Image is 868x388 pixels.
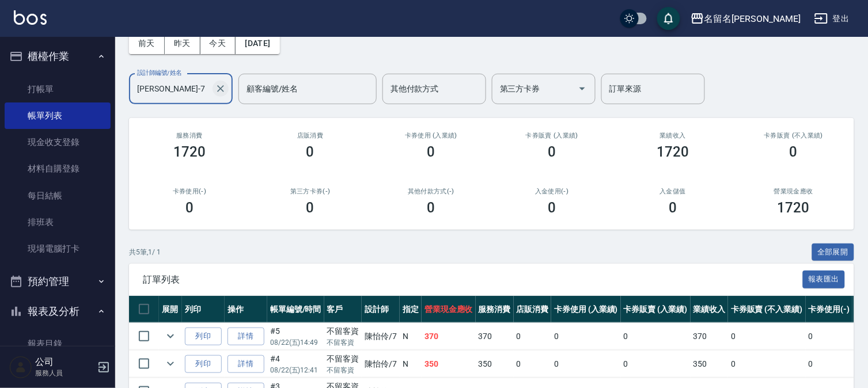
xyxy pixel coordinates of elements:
[5,330,111,357] a: 報表目錄
[162,355,179,372] button: expand row
[551,323,621,350] td: 0
[422,296,476,323] th: 營業現金應收
[505,188,598,195] h2: 入金使用(-)
[806,351,853,378] td: 0
[228,355,264,373] a: 詳情
[790,144,798,160] h3: 0
[551,351,621,378] td: 0
[422,323,476,350] td: 370
[691,296,729,323] th: 業績收入
[264,188,357,195] h2: 第三方卡券(-)
[267,323,324,350] td: #5
[306,144,314,160] h3: 0
[5,209,111,235] a: 排班表
[385,188,478,195] h2: 其他付款方式(-)
[143,188,236,195] h2: 卡券使用(-)
[626,132,719,139] h2: 業績收入
[514,351,552,378] td: 0
[228,328,264,345] a: 詳情
[806,323,853,350] td: 0
[573,79,592,98] button: Open
[691,323,729,350] td: 370
[400,296,422,323] th: 指定
[657,7,680,30] button: save
[686,7,805,31] button: 名留名[PERSON_NAME]
[5,182,111,209] a: 每日結帳
[422,351,476,378] td: 350
[200,33,236,54] button: 今天
[505,132,598,139] h2: 卡券販賣 (入業績)
[225,296,267,323] th: 操作
[621,296,691,323] th: 卡券販賣 (入業績)
[548,144,556,160] h3: 0
[129,247,161,257] p: 共 5 筆, 1 / 1
[514,296,552,323] th: 店販消費
[385,132,478,139] h2: 卡券使用 (入業績)
[514,323,552,350] td: 0
[362,351,400,378] td: 陳怡伶 /7
[324,296,362,323] th: 客戶
[704,12,801,26] div: 名留名[PERSON_NAME]
[5,129,111,155] a: 現金收支登錄
[747,132,840,139] h2: 卡券販賣 (不入業績)
[812,244,855,261] button: 全部展開
[5,102,111,129] a: 帳單列表
[476,323,514,350] td: 370
[5,155,111,182] a: 材料自購登錄
[747,188,840,195] h2: 營業現金應收
[5,41,111,71] button: 櫃檯作業
[728,323,805,350] td: 0
[327,325,359,337] div: 不留客資
[427,200,435,216] h3: 0
[182,296,225,323] th: 列印
[548,200,556,216] h3: 0
[185,355,222,373] button: 列印
[35,356,94,368] h5: 公司
[362,296,400,323] th: 設計師
[728,351,805,378] td: 0
[270,365,321,375] p: 08/22 (五) 12:41
[810,8,854,29] button: 登出
[400,351,422,378] td: N
[5,267,111,296] button: 預約管理
[476,296,514,323] th: 服務消費
[185,328,222,345] button: 列印
[803,273,846,284] a: 報表匯出
[159,296,182,323] th: 展開
[143,132,236,139] h3: 服務消費
[803,271,846,288] button: 報表匯出
[162,328,179,345] button: expand row
[327,365,359,375] p: 不留客資
[143,274,803,286] span: 訂單列表
[427,144,435,160] h3: 0
[400,323,422,350] td: N
[173,144,206,160] h3: 1720
[270,337,321,348] p: 08/22 (五) 14:49
[35,368,94,378] p: 服務人員
[621,323,691,350] td: 0
[657,144,689,160] h3: 1720
[306,200,314,216] h3: 0
[213,81,229,97] button: Clear
[267,296,324,323] th: 帳單編號/時間
[185,200,194,216] h3: 0
[5,296,111,326] button: 報表及分析
[129,33,165,54] button: 前天
[551,296,621,323] th: 卡券使用 (入業績)
[14,10,47,25] img: Logo
[476,351,514,378] td: 350
[137,69,182,77] label: 設計師編號/姓名
[669,200,677,216] h3: 0
[5,76,111,102] a: 打帳單
[267,351,324,378] td: #4
[264,132,357,139] h2: 店販消費
[691,351,729,378] td: 350
[165,33,200,54] button: 昨天
[626,188,719,195] h2: 入金儲值
[362,323,400,350] td: 陳怡伶 /7
[728,296,805,323] th: 卡券販賣 (不入業績)
[5,235,111,262] a: 現場電腦打卡
[236,33,279,54] button: [DATE]
[9,356,32,379] img: Person
[327,353,359,365] div: 不留客資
